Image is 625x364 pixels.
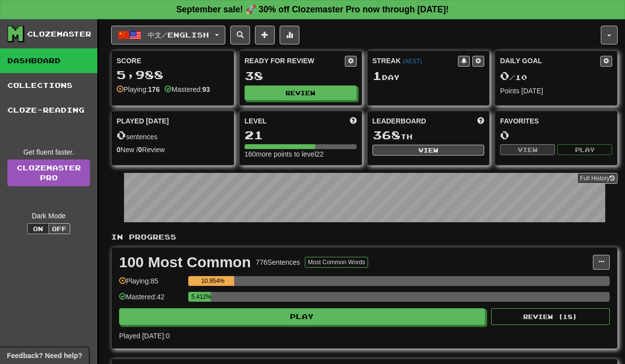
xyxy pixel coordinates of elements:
div: 0 [500,129,612,141]
div: Daily Goal [500,56,600,67]
div: 776 Sentences [256,257,300,267]
span: / 10 [500,73,527,81]
a: (AEST) [403,58,422,65]
div: New / Review [117,145,229,155]
button: Search sentences [230,26,250,44]
span: Played [DATE] [117,116,169,126]
span: Level [245,116,267,126]
div: th [373,129,485,142]
a: ClozemasterPro [7,160,90,186]
span: This week in points, UTC [477,116,484,126]
div: Clozemaster [27,29,91,39]
button: Add sentence to collection [255,26,275,44]
div: Playing: [117,84,160,94]
div: Ready for Review [245,56,345,66]
strong: 0 [138,146,142,154]
button: View [373,145,485,156]
div: 5,988 [117,69,229,81]
strong: September sale! 🚀 30% off Clozemaster Pro now through [DATE]! [176,4,449,14]
p: In Progress [111,232,618,242]
div: 21 [245,129,357,141]
button: Play [557,144,612,155]
span: 0 [500,69,509,82]
span: Played [DATE]: 0 [119,332,169,340]
button: Review (18) [491,308,610,325]
strong: 93 [202,85,210,93]
button: Most Common Words [305,257,368,268]
button: More stats [280,26,299,44]
button: Review [245,85,357,100]
span: Score more points to level up [350,116,357,126]
div: 160 more points to level 22 [245,149,357,159]
div: Score [117,56,229,66]
button: On [27,223,49,234]
div: Mastered: [165,84,210,94]
button: Play [119,308,485,325]
span: 368 [373,128,401,142]
div: 10.954% [191,276,234,286]
div: sentences [117,129,229,142]
strong: 0 [117,146,121,154]
span: 中文 / English [148,31,209,39]
div: Points [DATE] [500,86,612,96]
button: Full History [577,173,618,184]
div: 100 Most Common [119,255,251,270]
button: 中文/English [111,26,225,44]
div: 38 [245,70,357,82]
div: Favorites [500,116,612,126]
div: Get fluent faster. [7,147,90,157]
div: Day [373,70,485,82]
div: Playing: 85 [119,276,183,292]
button: Off [48,223,70,234]
div: Dark Mode [7,211,90,221]
div: Streak [373,56,458,66]
span: Open feedback widget [7,351,82,361]
div: 5.412% [191,292,211,302]
div: Mastered: 42 [119,292,183,308]
strong: 176 [148,85,160,93]
button: View [500,144,555,155]
span: 0 [117,128,126,142]
span: Leaderboard [373,116,426,126]
span: 1 [373,69,382,82]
